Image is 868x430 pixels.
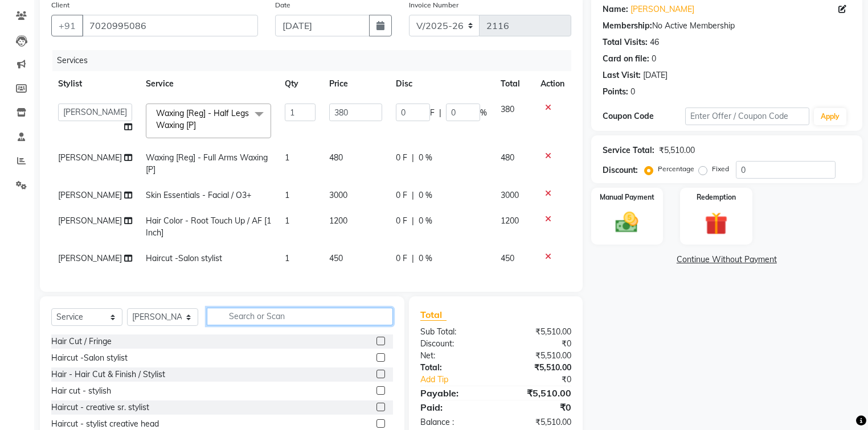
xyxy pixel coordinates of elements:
span: [PERSON_NAME] [58,152,122,163]
span: Skin Essentials - Facial / O3+ [146,190,251,200]
div: Services [52,50,580,71]
span: Hair Color - Root Touch Up / AF [1 Inch] [146,216,271,238]
span: 3000 [501,190,519,200]
span: F [430,107,435,119]
span: 1200 [329,216,347,226]
div: Paid: [412,400,496,414]
a: [PERSON_NAME] [630,3,694,15]
a: x [196,120,201,130]
div: Total: [412,362,496,374]
span: Total [420,309,447,321]
div: ₹5,510.00 [659,144,695,156]
span: Waxing [Reg] - Half Legs Waxing [P] [156,108,249,130]
div: 0 [630,86,635,98]
label: Fixed [712,164,729,174]
span: 1 [285,152,289,163]
input: Enter Offer / Coupon Code [685,108,809,125]
span: | [412,189,414,201]
div: Card on file: [603,53,649,65]
div: Membership: [603,20,652,32]
span: 380 [501,104,514,114]
div: ₹0 [496,338,579,350]
span: 480 [329,152,343,163]
label: Percentage [658,164,694,174]
span: 450 [501,253,514,263]
div: Last Visit: [603,69,641,81]
span: 480 [501,152,514,163]
div: Discount: [412,338,496,350]
div: Balance : [412,416,496,428]
div: Hair Cut / Fringe [51,336,112,348]
span: 1 [285,253,289,263]
div: Hair - Hair Cut & Finish / Stylist [51,369,165,381]
span: 450 [329,253,343,263]
th: Stylist [51,71,139,97]
th: Qty [278,71,322,97]
span: 0 % [419,152,432,164]
div: Haircut - creative sr. stylist [51,402,149,414]
label: Manual Payment [600,192,654,202]
div: 46 [650,36,659,48]
span: [PERSON_NAME] [58,216,122,226]
div: No Active Membership [603,20,851,32]
div: 0 [652,53,656,65]
span: 0 % [419,253,432,264]
div: ₹5,510.00 [496,326,579,338]
span: 1 [285,190,289,200]
div: Discount: [603,164,638,176]
a: Continue Without Payment [593,254,860,266]
img: _cash.svg [608,209,645,235]
label: Redemption [697,192,736,202]
div: ₹0 [496,400,579,414]
input: Search or Scan [207,308,393,325]
button: +91 [51,15,83,36]
div: Sub Total: [412,326,496,338]
div: Total Visits: [603,36,648,48]
span: | [439,107,441,119]
button: Apply [814,108,846,125]
div: Haircut - stylist creative head [51,418,159,430]
div: Payable: [412,386,496,400]
div: ₹0 [510,374,580,386]
span: 0 F [396,253,407,264]
div: Haircut -Salon stylist [51,352,128,364]
span: 0 % [419,189,432,201]
span: 0 F [396,152,407,164]
span: % [480,107,487,119]
input: Search by Name/Mobile/Email/Code [82,15,258,36]
div: ₹5,510.00 [496,362,579,374]
th: Service [139,71,278,97]
span: | [412,253,414,264]
span: 0 F [396,215,407,227]
span: 1200 [501,216,519,226]
div: Service Total: [603,144,654,156]
div: Points: [603,86,628,98]
span: 3000 [329,190,347,200]
div: Coupon Code [603,110,685,122]
span: [PERSON_NAME] [58,190,122,200]
div: Name: [603,3,628,15]
span: | [412,215,414,227]
th: Price [322,71,389,97]
div: ₹5,510.00 [496,350,579,362]
div: ₹5,510.00 [496,416,579,428]
img: _gift.svg [698,209,735,238]
div: Hair cut - stylish [51,385,111,397]
th: Action [534,71,571,97]
span: 0 F [396,189,407,201]
span: | [412,152,414,164]
span: Waxing [Reg] - Full Arms Waxing [P] [146,152,268,175]
div: Net: [412,350,496,362]
div: ₹5,510.00 [496,386,579,400]
th: Total [494,71,534,97]
span: [PERSON_NAME] [58,253,122,263]
div: [DATE] [643,69,668,81]
th: Disc [389,71,494,97]
span: 1 [285,216,289,226]
span: 0 % [419,215,432,227]
span: Haircut -Salon stylist [146,253,222,263]
a: Add Tip [412,374,510,386]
